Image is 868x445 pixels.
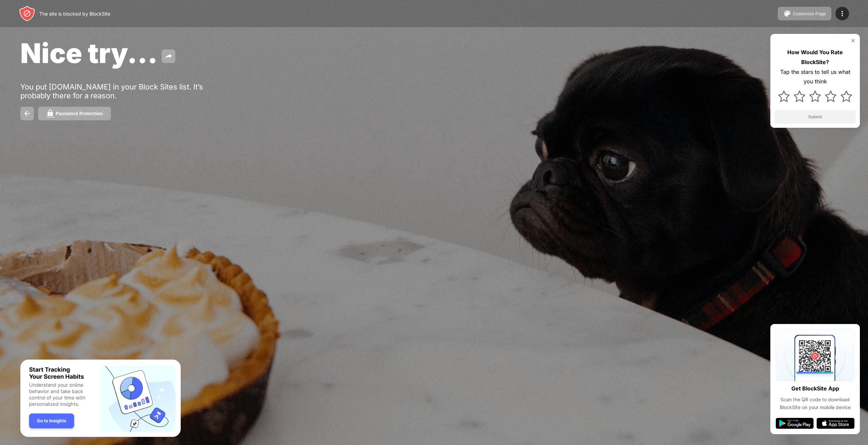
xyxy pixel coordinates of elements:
div: Tap the stars to tell us what you think [774,67,856,87]
img: rate-us-close.svg [850,38,856,43]
img: back.svg [23,109,31,118]
img: star.svg [841,90,852,102]
img: google-play.svg [776,418,814,429]
button: Customize Page [778,7,831,20]
div: Get BlockSite App [791,384,839,393]
img: star.svg [809,90,821,102]
img: menu-icon.svg [838,9,846,18]
button: Password Protection [38,107,111,120]
div: Scan the QR code to download BlockSite on your mobile device [776,396,854,411]
div: You put [DOMAIN_NAME] in your Block Sites list. It’s probably there for a reason. [20,82,230,100]
div: The site is blocked by BlockSite [39,11,110,17]
div: Customize Page [793,11,826,16]
div: Password Protection [56,111,103,116]
img: star.svg [825,90,836,102]
img: star.svg [794,90,805,102]
iframe: Banner [20,360,181,437]
img: pallet.svg [783,9,791,18]
img: qrcode.svg [776,329,854,381]
img: share.svg [164,52,173,60]
div: How Would You Rate BlockSite? [774,47,856,67]
img: star.svg [778,90,790,102]
img: app-store.svg [816,418,854,429]
img: header-logo.svg [19,5,35,22]
span: Nice try... [20,37,158,69]
button: Submit [774,110,856,124]
img: password.svg [46,109,54,118]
